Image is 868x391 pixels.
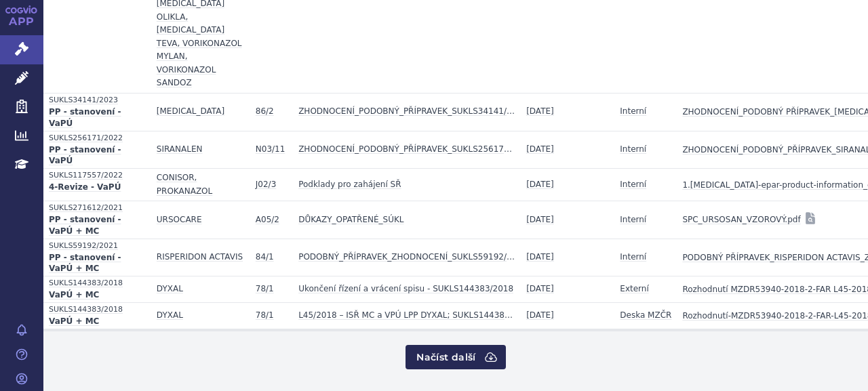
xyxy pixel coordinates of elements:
[157,106,224,116] span: CIPRALEX
[298,309,515,323] strong: L45/2018 – ISŘ MC a VPÚ LPP DYXAL; SUKLS144383/2018
[620,106,646,116] span: Interní
[298,176,401,194] a: Podklady pro zahájení SŘ
[256,106,274,116] span: 86/2
[526,102,554,121] a: [DATE]
[526,280,554,299] a: [DATE]
[49,252,146,276] a: PP - stanovení - VaPÚ + MC
[49,131,146,144] a: SUKLS256171/2022
[298,140,515,159] a: ZHODNOCENÍ_PODOBNÝ_PŘÍPRAVEK_SUKLS256171/2022
[620,211,646,230] a: Interní
[256,215,279,224] span: A05/2
[620,215,646,224] span: Interní
[256,140,285,159] a: N03/11
[620,180,646,189] span: Interní
[157,169,245,201] a: CONISOR, PROKANAZOL
[49,144,146,169] a: PP - stanovení - VaPÚ
[157,144,203,154] span: SIRANALEN
[682,210,800,229] a: SPC_URSOSAN_VZOROVÝ.pdf
[157,248,243,267] a: RISPERIDON ACTAVIS
[406,345,505,369] button: Načíst další
[526,106,554,116] span: [DATE]
[256,248,274,267] a: 84/1
[298,143,515,157] strong: ZHODNOCENÍ_PODOBNÝ_PŘÍPRAVEK_SUKLS256171/2022
[49,316,146,329] a: VaPÚ + MC
[49,239,146,252] a: SUKLS59192/2021
[49,169,146,182] a: SUKLS117557/2022
[620,280,648,299] a: Externí
[526,211,554,230] a: [DATE]
[298,283,513,296] strong: Ukončení řízení a vrácení spisu - SUKLS144383/2018
[526,215,554,224] span: [DATE]
[49,201,146,214] a: SUKLS271612/2021
[620,248,646,267] a: Interní
[620,306,671,325] a: Deska MZČR
[526,144,554,154] span: [DATE]
[298,248,515,267] a: PODOBNÝ_PŘÍPRAVEK_ZHODNOCENÍ_SUKLS59192/2021
[526,180,554,189] span: [DATE]
[620,102,646,121] a: Interní
[157,280,183,299] a: DYXAL
[298,213,403,227] strong: DŮKAZY_OPATŘENÉ_SÚKL
[256,252,274,262] span: 84/1
[256,176,277,194] a: J02/3
[49,303,146,316] a: SUKLS144383/2018
[157,140,203,159] a: SIRANALEN
[526,176,554,194] a: [DATE]
[157,306,183,325] a: DYXAL
[157,252,243,262] span: RISPERIDON ACTAVIS
[49,94,146,106] a: SUKLS34141/2023
[49,182,146,194] a: 4-Revize - VaPÚ
[298,280,513,299] a: Ukončení řízení a vrácení spisu - SUKLS144383/2018
[298,211,403,230] a: DŮKAZY_OPATŘENÉ_SÚKL
[157,310,183,320] span: DYXAL
[256,284,274,293] span: 78/1
[49,289,146,302] a: VaPÚ + MC
[298,306,515,325] a: L45/2018 – ISŘ MC a VPÚ LPP DYXAL; SUKLS144383/2018
[620,140,646,159] a: Interní
[298,105,515,119] strong: ZHODNOCENÍ_PODOBNÝ_PŘÍPRAVEK_SUKLS34141/2023
[298,251,515,264] strong: PODOBNÝ_PŘÍPRAVEK_ZHODNOCENÍ_SUKLS59192/2021
[526,140,554,159] a: [DATE]
[620,176,646,194] a: Interní
[49,214,146,239] a: PP - stanovení - VaPÚ + MC
[157,173,212,196] span: CONISOR, PROKANAZOL
[256,211,279,230] a: A05/2
[49,106,146,131] a: PP - stanovení - VaPÚ
[526,306,554,325] a: [DATE]
[49,276,146,289] a: SUKLS144383/2018
[526,252,554,262] span: [DATE]
[526,310,554,320] span: [DATE]
[256,180,277,189] span: J02/3
[298,178,401,192] strong: Podklady pro zahájení SŘ
[620,252,646,262] span: Interní
[620,284,648,293] span: Externí
[157,284,183,293] span: DYXAL
[526,284,554,293] span: [DATE]
[620,310,671,320] span: Deska MZČR
[256,102,274,121] a: 86/2
[157,102,224,121] a: [MEDICAL_DATA]
[256,144,285,154] span: N03/11
[157,215,202,224] span: URSOCARE
[620,144,646,154] span: Interní
[256,310,274,320] span: 78/1
[256,280,274,299] a: 78/1
[526,248,554,267] a: [DATE]
[298,102,515,121] a: ZHODNOCENÍ_PODOBNÝ_PŘÍPRAVEK_SUKLS34141/2023
[256,306,274,325] a: 78/1
[157,211,202,230] a: URSOCARE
